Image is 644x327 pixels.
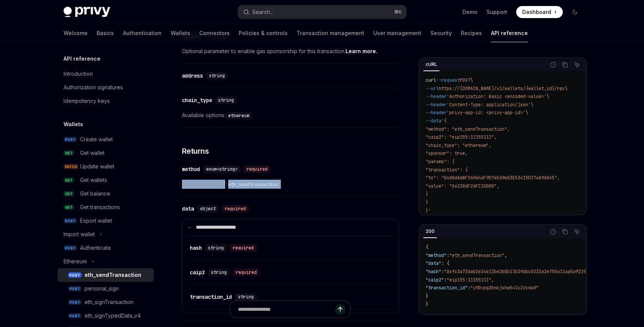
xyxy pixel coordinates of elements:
[58,81,154,94] a: Authorization signatures
[426,118,441,124] span: --data
[64,83,123,92] div: Authorization signatures
[64,150,74,156] span: GET
[462,8,477,16] a: Demo
[58,187,154,200] a: GETGet balance
[441,260,449,266] span: : {
[426,77,436,83] span: curl
[58,146,154,160] a: GETGet wallet
[426,277,444,283] span: "caip2"
[97,24,114,42] a: Basics
[233,269,260,276] div: required
[64,120,83,129] h5: Wallets
[373,24,421,42] a: User management
[423,227,437,236] div: 200
[449,252,505,258] span: "eth_sendTransaction"
[64,191,74,197] span: GET
[68,272,82,278] span: POST
[64,24,88,42] a: Welcome
[426,175,560,181] span: "to": "0xd8dA6BF26964aF9D7eEd9e03E53415D37aA96045",
[85,311,141,320] div: eth_signTypedData_v4
[64,164,79,170] span: PATCH
[64,137,77,142] span: POST
[426,126,510,132] span: "method": "eth_sendTransaction",
[547,93,549,99] span: \
[548,60,558,70] button: Report incorrect code
[461,24,482,42] a: Recipes
[439,86,565,92] span: https://[DOMAIN_NAME]/v1/wallets/{wallet_id}/rpc
[505,252,507,258] span: ,
[64,257,87,266] div: Ethereum
[171,24,190,42] a: Wallets
[208,245,224,251] span: string
[199,24,230,42] a: Connectors
[447,102,531,108] span: 'Content-Type: application/json'
[565,86,568,92] span: \
[252,8,273,17] div: Search...
[426,159,455,165] span: "params": {
[560,227,570,237] button: Copy the contents from the code block
[441,118,447,124] span: '{
[426,110,447,116] span: --header
[58,160,154,173] a: PATCHUpdate wallet
[68,313,82,319] span: POST
[447,93,547,99] span: 'Authorization: Basic <encoded-value>'
[182,72,203,79] div: address
[200,206,216,212] span: object
[426,269,441,275] span: "hash"
[182,180,399,189] span: Available options:
[426,93,447,99] span: --header
[58,133,154,146] a: POSTCreate wallet
[182,111,399,120] span: Available options:
[522,8,551,16] span: Dashboard
[569,6,581,18] button: Toggle dark mode
[58,241,154,255] a: POSTAuthenticate
[516,6,563,18] a: Dashboard
[64,96,110,105] div: Idempotency keys
[447,252,449,258] span: :
[426,86,439,92] span: --url
[85,270,141,280] div: eth_sendTransaction
[85,284,119,293] div: personal_sign
[297,24,364,42] a: Transaction management
[218,97,234,103] span: string
[244,165,271,173] div: required
[80,203,120,212] div: Get transactions
[526,110,528,116] span: \
[211,269,227,275] span: string
[58,268,154,282] a: POSTeth_sendTransaction
[209,73,225,79] span: string
[58,214,154,228] a: POSTExport wallet
[426,244,428,250] span: {
[230,244,257,252] div: required
[426,252,447,258] span: "method"
[64,218,77,224] span: POST
[239,24,288,42] a: Policies & controls
[80,162,114,171] div: Update wallet
[430,24,452,42] a: Security
[335,304,345,315] button: Send message
[64,230,95,239] div: Import wallet
[572,60,582,70] button: Ask AI
[436,77,460,83] span: --request
[426,260,441,266] span: "data"
[345,48,377,55] a: Learn more.
[58,295,154,309] a: POSTeth_signTransaction
[182,205,194,212] div: data
[426,150,468,156] span: "sponsor": true,
[491,277,494,283] span: ,
[426,191,428,197] span: }
[64,177,74,183] span: GET
[182,96,212,104] div: chain_type
[470,285,539,291] span: "y90vpg3bnkjxhw541c2zc6a9"
[80,216,112,225] div: Export wallet
[491,24,528,42] a: API reference
[80,189,110,198] div: Get balance
[460,77,470,83] span: POST
[394,9,402,15] span: ⌘ K
[182,165,200,173] div: method
[572,227,582,237] button: Ask AI
[426,293,428,299] span: }
[58,173,154,187] a: GETGet wallets
[206,166,238,172] span: enum<string>
[447,277,491,283] span: "eip155:11155111"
